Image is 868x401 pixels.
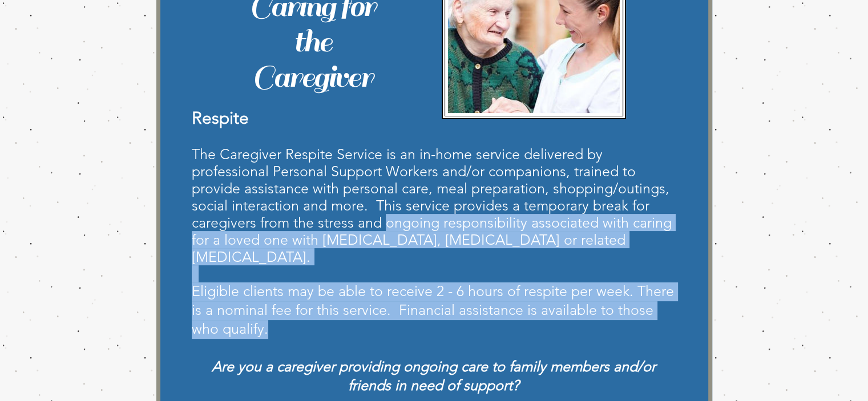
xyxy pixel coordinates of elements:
span: The Caregiver Respite Service is an in-home service delivered by professional Personal Support Wo... [192,145,672,265]
span: Are you a caregiver providing ongoing care to family members and/or friends in need of support? [212,358,656,394]
span: Eligible clients may be able to receive 2 - 6 hours of respite per week. There is a nominal fee f... [192,282,674,337]
span: Respite [192,108,249,128]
